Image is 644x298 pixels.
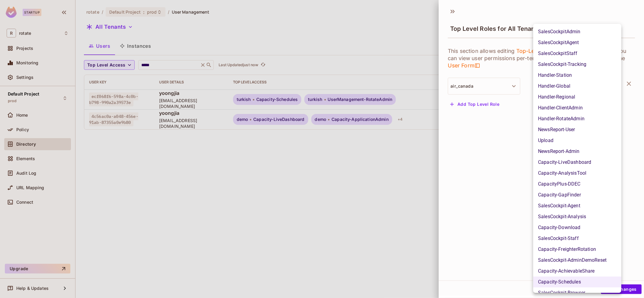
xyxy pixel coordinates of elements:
[533,200,621,211] li: SalesCockpit-Agent
[533,37,621,48] li: SalesCockpitAgent
[533,157,621,168] li: Capacity-LiveDashboard
[533,211,621,222] li: SalesCockpit-Analysis
[533,113,621,124] li: Handler-RotateAdmin
[533,59,621,70] li: SalesCockpit-Tracking
[533,255,621,266] li: SalesCockpit-AdminDemoReset
[533,168,621,179] li: Capacity-AnalysisTool
[533,146,621,157] li: NewsReport-Admin
[533,266,621,277] li: Capacity-AchievableShare
[533,189,621,200] li: Capacity-GapFinder
[533,26,621,37] li: SalesCockpitAdmin
[533,70,621,81] li: Handler-Station
[533,233,621,244] li: SalesCockpit-Staff
[533,124,621,135] li: NewsReport-User
[533,222,621,233] li: Capacity-Download
[533,81,621,92] li: Handler-Global
[533,277,621,287] li: Capacity-Schedules
[533,92,621,102] li: Handler-Regional
[533,135,621,146] li: Upload
[533,179,621,189] li: CapacityPlus-DDEC
[533,102,621,113] li: Handler-ClientAdmin
[533,244,621,255] li: Capacity-FreighterRotation
[533,48,621,59] li: SalesCockpitStaff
